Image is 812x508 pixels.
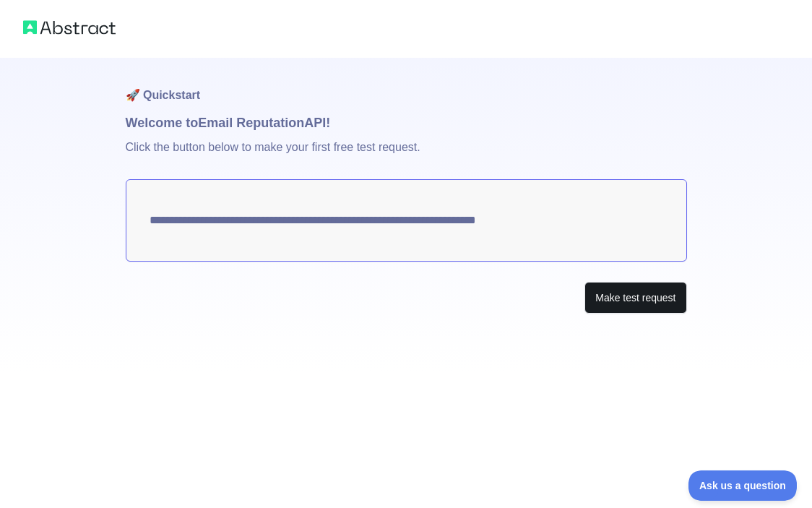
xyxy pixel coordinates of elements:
h1: 🚀 Quickstart [126,58,687,113]
iframe: Toggle Customer Support [688,470,798,501]
button: Make test request [584,282,686,314]
h1: Welcome to Email Reputation API! [126,113,687,133]
p: Click the button below to make your first free test request. [126,133,687,179]
img: Abstract logo [23,17,116,38]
